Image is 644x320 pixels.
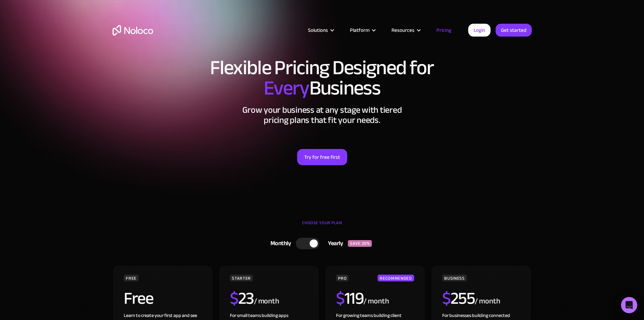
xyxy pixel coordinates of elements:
span: Every [264,69,309,107]
div: / month [363,296,389,307]
h1: Flexible Pricing Designed for Business [113,58,532,98]
div: Yearly [319,238,348,249]
a: Pricing [428,26,460,35]
span: $ [230,282,238,314]
span: $ [442,282,451,314]
div: Solutions [308,26,328,35]
div: STARTER [230,275,253,281]
div: SAVE 20% [348,240,372,247]
div: Solutions [300,26,341,35]
a: Login [468,24,491,37]
div: Platform [341,26,383,35]
div: Monthly [262,238,296,249]
div: RECOMMENDED [378,275,414,281]
a: home [113,25,153,36]
div: PRO [336,275,349,281]
h2: 119 [336,290,363,307]
h2: 23 [230,290,254,307]
div: Open Intercom Messenger [621,297,637,313]
div: / month [254,296,279,307]
div: Resources [383,26,428,35]
h2: 255 [442,290,475,307]
span: $ [336,282,344,314]
div: BUSINESS [442,275,467,281]
h2: Free [124,290,153,307]
div: FREE [124,275,139,281]
div: / month [475,296,500,307]
div: Resources [391,26,414,35]
div: Platform [350,26,369,35]
div: CHOOSE YOUR PLAN [113,218,532,235]
h2: Grow your business at any stage with tiered pricing plans that fit your needs. [113,105,532,125]
a: Try for free first [297,149,347,165]
a: Get started [496,24,532,37]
